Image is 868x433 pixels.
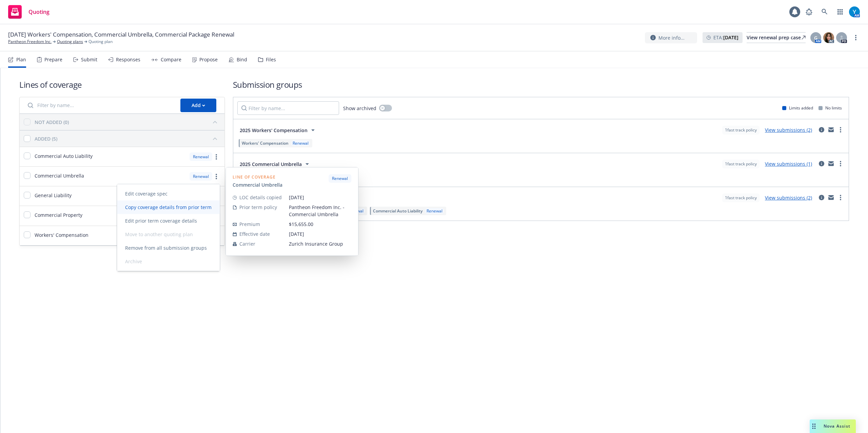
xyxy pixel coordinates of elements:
span: 2025 Commercial Umbrella [240,161,302,168]
span: Nova Assist [824,423,850,429]
a: Quoting plans [57,39,83,45]
a: circleInformation [817,193,826,202]
div: Limits added [782,105,813,111]
div: Responses [116,57,140,62]
span: Quoting [28,9,50,15]
a: Search [818,5,831,19]
div: ADDED (5) [35,135,57,142]
div: Renewal [291,140,310,146]
span: Edit coverage spec [117,190,176,197]
span: Workers' Compensation [35,231,88,239]
div: Bind [237,57,247,62]
div: Add [192,99,205,112]
div: Prepare [44,57,62,62]
span: G [814,34,817,41]
span: Commercial Auto Liability [35,152,93,160]
a: more [212,153,220,161]
span: ETA : [713,34,738,41]
span: Archive [117,258,150,265]
button: Nova Assist [810,419,856,433]
div: Drag to move [810,419,818,433]
span: Show archived [343,105,376,112]
h1: Lines of coverage [19,79,225,90]
div: NOT ADDED (0) [35,119,69,126]
div: No limits [818,105,842,111]
a: View submissions (2) [765,127,812,133]
span: 2025 Workers' Compensation [240,127,308,134]
button: 2025 Commercial Umbrella [237,157,314,171]
span: [DATE] Workers' Compensation, Commercial Umbrella, Commercial Package Renewal [8,30,234,39]
span: More info... [658,34,685,41]
button: Add [180,99,216,112]
a: circleInformation [817,126,826,134]
a: Quoting [5,2,52,21]
div: Renewal [425,208,444,214]
span: 1 fast track policy [725,127,757,133]
span: Edit prior term coverage details [117,218,205,224]
span: 1 fast track policy [725,161,757,167]
a: more [836,160,845,168]
span: Move to another quoting plan [117,231,201,238]
img: photo [823,32,834,43]
span: 1 fast track policy [725,195,757,201]
div: Renewal [190,152,212,161]
input: Filter by name... [237,101,339,115]
strong: [DATE] [723,34,738,41]
button: 2025 Workers' Compensation [237,123,319,137]
div: Renewal [190,172,212,181]
a: Switch app [833,5,847,19]
div: Plan [16,57,26,62]
span: Quoting plan [88,39,113,45]
button: ADDED (5) [35,133,220,144]
a: View renewal prep case [747,32,806,43]
a: Pantheon Freedom Inc. [8,39,52,45]
span: Workers' Compensation [242,140,289,146]
a: more [836,126,845,134]
a: more [836,193,845,202]
a: more [852,34,860,42]
div: Submit [81,57,97,62]
span: Commercial Auto Liability [373,208,422,214]
span: General Liability [35,192,72,199]
h1: Submission groups [233,79,849,90]
a: mail [827,126,835,134]
button: NOT ADDED (0) [35,117,220,127]
span: Copy coverage details from prior term [117,204,220,210]
span: Remove from all submission groups [117,245,215,251]
img: photo [849,6,860,17]
div: Compare [161,57,181,62]
div: Files [266,57,276,62]
div: Propose [199,57,218,62]
div: View renewal prep case [747,33,806,43]
a: circleInformation [817,160,826,168]
a: more [212,172,220,181]
span: Commercial Property [35,211,82,219]
a: View submissions (2) [765,194,812,201]
a: mail [827,160,835,168]
a: Report a Bug [802,5,816,19]
span: Commercial Umbrella [35,172,84,179]
a: View submissions (1) [765,161,812,167]
a: mail [827,193,835,202]
input: Filter by name... [24,99,176,112]
button: More info... [645,32,697,43]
